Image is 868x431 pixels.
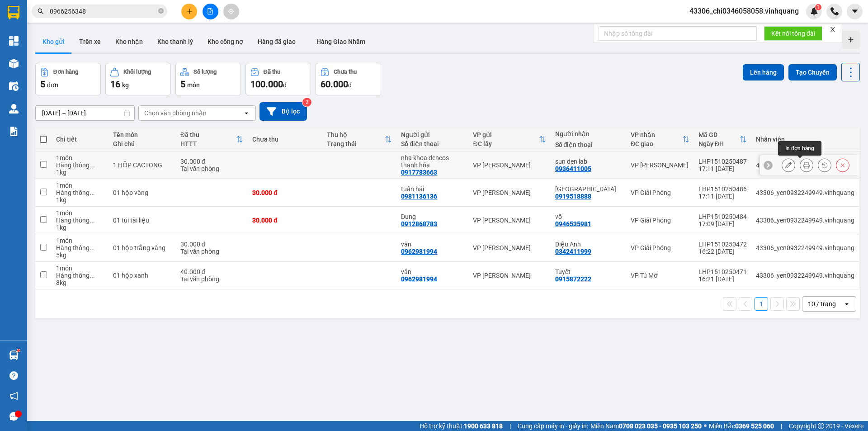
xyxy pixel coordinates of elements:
span: Miền Nam [590,421,702,431]
span: notification [9,392,18,400]
div: Hàng thông thường [56,272,104,279]
strong: : [DOMAIN_NAME] [96,47,176,55]
input: Select a date range. [36,106,134,120]
div: 30.000 đ [252,217,318,224]
div: Chọn văn phòng nhận [144,109,207,118]
div: Tại văn phòng [180,165,243,172]
span: close [830,26,836,33]
div: 01 hộp trắng vàng [113,244,171,251]
sup: 1 [17,349,20,352]
span: copyright [818,423,824,429]
sup: 2 [302,98,311,107]
img: warehouse-icon [9,81,19,91]
div: VP [PERSON_NAME] [473,272,546,279]
div: 43306_yen0932249949.vinhquang [756,189,854,196]
strong: PHIẾU GỬI HÀNG [100,27,173,36]
strong: 0708 023 035 - 0935 103 250 [619,422,702,430]
div: 0919518888 [555,193,591,200]
div: Hàng thông thường [56,189,104,196]
div: 17:09 [DATE] [698,220,747,227]
div: nha khoa dencos thanh hóa [401,154,464,169]
div: Tại văn phòng [180,248,243,255]
th: Toggle SortBy [322,128,397,152]
button: file-add [203,4,218,19]
span: Kết nối tổng đài [771,28,815,38]
div: 17:11 [DATE] [698,193,747,200]
button: Đã thu100.000đ [245,63,311,95]
div: LHP1510250472 [698,241,747,248]
div: 16:22 [DATE] [698,248,747,255]
span: ... [90,217,95,224]
div: VP [PERSON_NAME] [631,161,689,169]
div: LHP1510250487 [698,158,747,165]
div: 0981136136 [401,193,437,200]
span: Website [96,48,118,55]
div: 0915872222 [555,275,591,283]
div: 0912868783 [401,220,437,227]
div: 5 kg [56,251,104,259]
div: Hàng thông thường [56,217,104,224]
div: 0342411999 [555,248,591,255]
button: Bộ lọc [259,102,307,121]
span: 5 [180,79,185,90]
svg: open [843,300,850,308]
div: 1 kg [56,196,104,204]
button: Kho công nợ [200,31,250,52]
div: 0936411005 [555,165,591,172]
div: Khối lượng [123,69,151,75]
div: tuấn hải [401,185,464,193]
th: Toggle SortBy [626,128,694,152]
img: warehouse-icon [9,104,19,114]
img: warehouse-icon [9,59,19,68]
span: plus [186,8,193,14]
button: Khối lượng16kg [105,63,171,95]
div: 30.000 đ [252,189,318,196]
span: | [509,421,511,431]
span: file-add [207,8,213,14]
div: 16:21 [DATE] [698,275,747,283]
img: dashboard-icon [9,36,19,46]
div: 0917783663 [401,169,437,176]
input: Nhập số tổng đài [599,26,757,41]
button: Tạo Chuyến [788,64,837,81]
span: ... [90,244,95,251]
span: ... [90,161,95,169]
div: VP Tú Mỡ [631,272,689,279]
button: plus [181,4,197,19]
div: Tuyết [555,268,622,275]
div: 43306_yen0932249949.vinhquang [756,272,854,279]
strong: Hotline : 0889 23 23 23 [107,38,166,45]
div: 1 món [56,237,104,244]
img: solution-icon [9,127,19,136]
th: Toggle SortBy [176,128,248,152]
div: 43306_yen0932249949.vinhquang [756,244,854,251]
div: VP nhận [631,131,682,138]
div: 8 kg [56,279,104,286]
div: Số điện thoại [555,141,622,148]
button: Lên hàng [743,64,784,81]
span: Cung cấp máy in - giấy in: [518,421,588,431]
div: VP Giải Phóng [631,189,689,196]
div: VP Giải Phóng [631,217,689,224]
div: Trung Hải [555,185,622,193]
div: Ghi chú [113,140,171,147]
div: 1 kg [56,224,104,231]
img: phone-icon [830,7,839,15]
div: Người gửi [401,131,464,138]
th: Toggle SortBy [694,128,751,152]
span: message [9,412,18,421]
div: 1 kg [56,169,104,176]
sup: 1 [815,4,821,10]
div: 1 món [56,154,104,161]
span: 5 [40,79,45,90]
strong: CÔNG TY TNHH VĨNH QUANG [75,15,198,25]
span: close-circle [158,7,164,16]
button: Số lượng5món [175,63,241,95]
span: 43306_chi0346058058.vinhquang [682,5,806,17]
img: icon-new-feature [810,7,818,15]
div: VP Giải Phóng [631,244,689,251]
span: caret-down [851,7,859,15]
button: Kho nhận [108,31,150,52]
div: 30.000 đ [180,241,243,248]
div: Chưa thu [252,136,318,143]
